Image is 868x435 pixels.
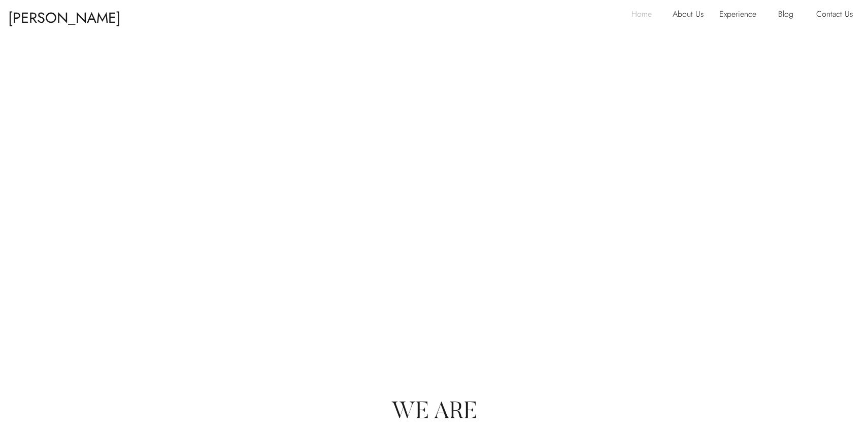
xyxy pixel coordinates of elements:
[317,398,551,421] h2: we are
[8,5,131,23] p: [PERSON_NAME] & [PERSON_NAME]
[673,7,712,23] a: About Us
[778,7,801,23] a: Blog
[816,7,859,23] a: Contact Us
[631,7,658,23] a: Home
[719,7,764,23] a: Experience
